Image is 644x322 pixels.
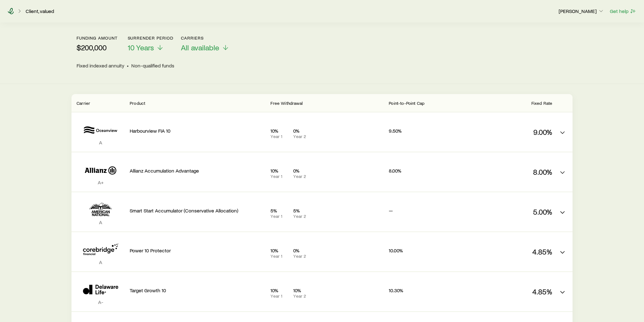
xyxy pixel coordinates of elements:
p: 8.00% [462,167,552,176]
p: 10.30% [389,287,457,294]
span: Fixed indexed annuity [77,62,124,69]
span: Non-qualified funds [131,62,174,69]
p: 0% [293,247,311,254]
p: Target Growth 10 [130,287,265,294]
p: 10% [270,128,288,134]
p: Carriers [181,35,229,41]
p: Year 2 [293,174,311,179]
p: 10.00% [389,247,457,254]
p: Surrender period [127,35,173,41]
p: 5% [293,207,311,214]
p: 0% [293,167,311,174]
p: — [389,207,457,214]
p: Year 1 [270,254,288,259]
button: CarriersAll available [181,35,229,52]
p: 10% [270,247,288,254]
p: 10% [270,287,288,294]
p: 8.00% [389,167,457,174]
p: 5.00% [462,207,552,216]
p: 9.50% [389,128,457,134]
p: Year 1 [270,174,288,179]
p: 5% [270,207,288,214]
span: 10 Years [127,43,154,52]
p: Allianz Accumulation Advantage [130,167,265,174]
p: 9.00% [462,128,552,136]
p: Year 1 [270,294,288,299]
p: 4.85% [462,287,552,296]
p: 0% [293,128,311,134]
p: 4.85% [462,247,552,256]
p: A- [77,299,125,305]
p: [PERSON_NAME] [559,8,604,14]
p: Funding amount [77,35,117,41]
p: Year 2 [293,254,311,259]
span: Product [130,100,145,106]
p: A [77,139,125,146]
span: Carrier [77,100,90,106]
span: • [127,62,129,69]
p: Power 10 Protector [130,247,265,254]
button: Get help [610,8,636,15]
span: Point-to-Point Cap [389,100,424,106]
button: [PERSON_NAME] [558,8,604,15]
p: Smart Start Accumulator (Conservative Allocation) [130,207,265,214]
p: Year 1 [270,214,288,219]
p: 10% [270,167,288,174]
p: Year 2 [293,214,311,219]
p: 10% [293,287,311,294]
p: $200,000 [77,43,117,52]
button: Surrender period10 Years [127,35,173,52]
span: Fixed Rate [531,100,552,106]
a: Client, valued [25,8,54,14]
p: Year 2 [293,294,311,299]
p: A [77,259,125,265]
span: All available [181,43,219,52]
p: Year 1 [270,134,288,139]
p: Year 2 [293,134,311,139]
p: A [77,219,125,225]
span: Free Withdrawal [270,100,302,106]
p: Harbourview FIA 10 [130,128,265,134]
p: A+ [77,179,125,186]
